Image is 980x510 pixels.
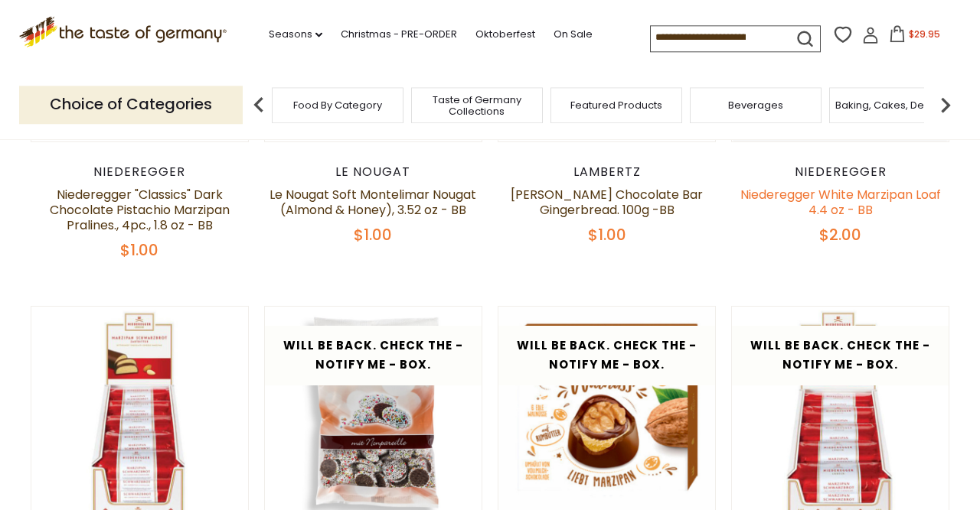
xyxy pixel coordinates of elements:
img: next arrow [930,89,961,120]
span: $1.00 [588,224,626,245]
a: Featured Products [570,99,662,111]
a: Taste of Germany Collections [416,94,538,117]
button: $29.95 [882,25,947,48]
a: Beverages [728,99,783,111]
a: Niederegger White Marzipan Loaf 4.4 oz - BB [740,186,941,219]
div: Lambertz [498,164,716,180]
span: $1.00 [354,224,392,245]
div: Niederegger [731,164,949,180]
a: On Sale [554,26,593,43]
a: Le Nougat Soft Montelimar Nougat (Almond & Honey), 3.52 oz - BB [269,186,476,219]
a: [PERSON_NAME] Chocolate Bar Gingerbread. 100g -BB [511,186,703,219]
span: $1.00 [120,239,158,261]
a: Seasons [269,26,322,43]
a: Food By Category [293,99,382,111]
a: Christmas - PRE-ORDER [341,26,457,43]
img: previous arrow [243,89,274,120]
div: Niederegger [31,164,249,180]
span: $2.00 [819,224,861,245]
p: Choice of Categories [19,86,243,123]
a: Baking, Cakes, Desserts [835,99,954,111]
a: Niederegger "Classics" Dark Chocolate Pistachio Marzipan Pralines., 4pc., 1.8 oz - BB [50,186,230,234]
a: Oktoberfest [475,26,535,43]
div: Le Nougat [264,164,482,180]
span: $29.95 [909,28,940,41]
